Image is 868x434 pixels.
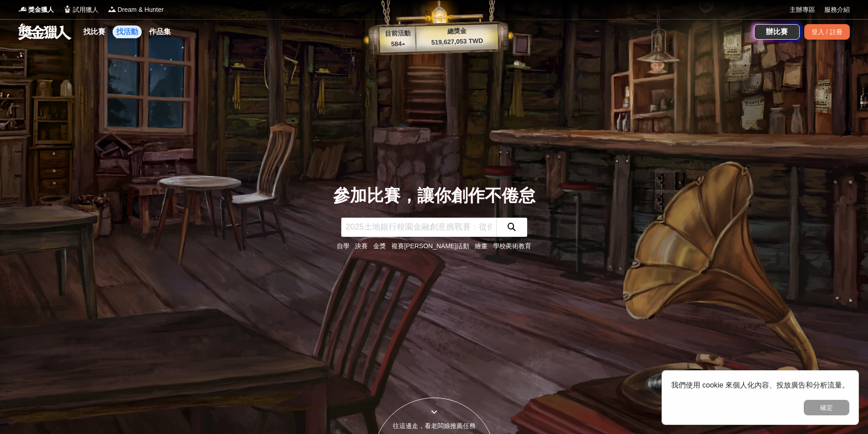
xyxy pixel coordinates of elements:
span: 試用獵人 [73,5,98,15]
img: Logo [63,5,72,14]
button: 確定 [804,400,849,415]
a: 作品集 [145,26,175,38]
a: Logo獎金獵人 [18,5,54,15]
a: LogoDream & Hunter [108,5,164,15]
a: 繪畫 [475,242,488,250]
a: 找活動 [113,26,142,38]
a: 自學 [337,242,349,250]
p: 584 ▴ [380,39,416,50]
p: 519,627,053 TWD [416,36,498,48]
span: 獎金獵人 [28,5,54,15]
a: 學校美術教育 [493,242,531,250]
input: 2025土地銀行校園金融創意挑戰賽：從你出發 開啟智慧金融新頁 [341,218,496,237]
a: 找比賽 [80,26,109,38]
p: 總獎金 [416,25,498,37]
img: Logo [18,5,27,14]
img: Logo [108,5,117,14]
a: 金獎 [373,242,386,250]
a: 辦比賽 [754,24,800,40]
a: 複賽[PERSON_NAME]活動 [391,242,469,250]
span: Dream & Hunter [118,5,164,15]
a: 主辦專區 [790,5,815,15]
p: 目前活動 [379,28,416,39]
div: 往這邊走，看老闆娘推薦任務 [373,421,495,431]
div: 參加比賽，讓你創作不倦怠 [333,183,535,209]
a: 服務介紹 [824,5,850,15]
span: 我們使用 cookie 來個人化內容、投放廣告和分析流量。 [671,381,849,389]
a: 決賽 [355,242,368,250]
div: 登入 / 註冊 [804,24,850,40]
a: Logo試用獵人 [63,5,98,15]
